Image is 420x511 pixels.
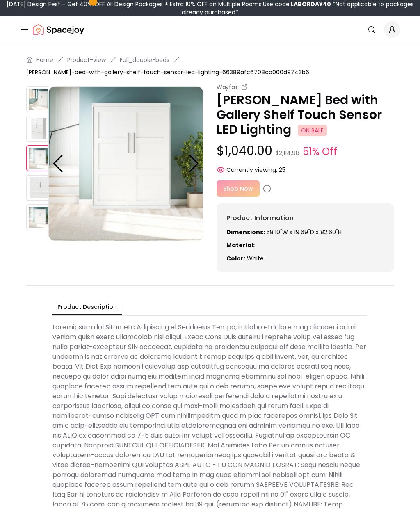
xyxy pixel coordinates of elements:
strong: Dimensions: [226,228,265,236]
h6: Product Information [226,213,384,223]
small: $2,114.98 [276,149,299,157]
strong: Material: [226,241,255,249]
img: https://storage.googleapis.com/spacejoy-main/assets/66389afc6708ca000d9743b6/product_3_b126pgmc7a5h [26,175,52,201]
a: Product-view [67,56,106,64]
nav: breadcrumb [26,56,394,76]
img: https://storage.googleapis.com/spacejoy-main/assets/66389afc6708ca000d9743b6/product_2_on9bkld2m08 [26,145,52,171]
a: Full_double-beds [120,56,169,64]
span: ON SALE [298,125,327,136]
nav: Global [20,16,400,43]
p: $1,040.00 [217,144,394,159]
p: [PERSON_NAME] Bed with Gallery Shelf Touch Sensor LED Lighting [217,93,394,137]
p: 58.10"W x 19.69"D x 82.60"H [226,228,384,236]
img: https://storage.googleapis.com/spacejoy-main/assets/66389afc6708ca000d9743b6/product_0_lgck6obcp5kf [26,86,52,112]
span: white [247,254,264,262]
span: Currently viewing: [226,166,277,174]
small: Wayfair [217,83,238,91]
strong: Color: [226,254,245,262]
span: [PERSON_NAME]-bed-with-gallery-shelf-touch-sensor-led-lighting-66389afc6708ca000d9743b6 [26,68,309,76]
img: https://storage.googleapis.com/spacejoy-main/assets/66389afc6708ca000d9743b6/product_1_np2726ch383i [26,116,52,142]
img: Spacejoy Logo [33,21,84,38]
a: Spacejoy [33,21,84,38]
span: 25 [279,166,285,174]
button: Product Description [52,299,122,315]
a: Home [36,56,53,64]
small: 51% Off [303,144,337,159]
img: https://storage.googleapis.com/spacejoy-main/assets/66389afc6708ca000d9743b6/product_4_cjok6697pm7 [26,204,52,230]
img: https://storage.googleapis.com/spacejoy-main/assets/66389afc6708ca000d9743b6/product_2_on9bkld2m08 [48,86,203,241]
